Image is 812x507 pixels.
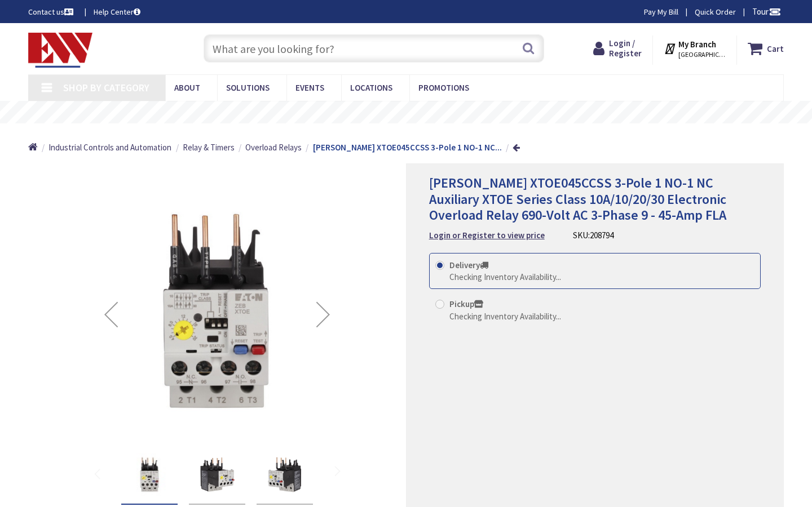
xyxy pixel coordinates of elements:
strong: [PERSON_NAME] XTOE045CCSS 3-Pole 1 NO-1 NC... [313,142,502,153]
span: [GEOGRAPHIC_DATA], [GEOGRAPHIC_DATA] [678,50,726,59]
a: Contact us [28,6,76,17]
span: Industrial Controls and Automation [48,142,171,153]
a: Industrial Controls and Automation [48,141,171,153]
div: Eaton XTOE045CCSS 3-Pole 1 NO-1 NC Auxiliary XTOE Series Class 10A/10/20/30 Electronic Overload R... [257,447,313,505]
strong: My Branch [678,39,716,50]
span: Shop By Category [63,81,149,94]
img: Eaton XTOE045CCSS 3-Pole 1 NO-1 NC Auxiliary XTOE Series Class 10A/10/20/30 Electronic Overload R... [262,453,307,498]
div: Previous [89,186,134,443]
div: Checking Inventory Availability... [449,271,561,283]
a: Quick Order [695,6,736,17]
img: Eaton XTOE045CCSS 3-Pole 1 NO-1 NC Auxiliary XTOE Series Class 10A/10/20/30 Electronic Overload R... [195,453,240,498]
div: Checking Inventory Availability... [449,310,561,322]
div: Eaton XTOE045CCSS 3-Pole 1 NO-1 NC Auxiliary XTOE Series Class 10A/10/20/30 Electronic Overload R... [189,447,245,505]
a: Overload Relays [245,141,302,153]
span: 208794 [590,230,614,241]
rs-layer: Free Same Day Pickup at 19 Locations [313,106,519,119]
span: Promotions [418,82,469,93]
strong: Login or Register to view price [429,230,545,241]
img: Eaton XTOE045CCSS 3-Pole 1 NO-1 NC Auxiliary XTOE Series Class 10A/10/20/30 Electronic Overload R... [89,186,346,443]
a: Cart [748,38,784,59]
div: Next [301,186,346,443]
a: Pay My Bill [644,6,678,17]
img: Eaton XTOE045CCSS 3-Pole 1 NO-1 NC Auxiliary XTOE Series Class 10A/10/20/30 Electronic Overload R... [127,453,172,498]
img: Electrical Wholesalers, Inc. [28,33,92,68]
input: What are you looking for? [204,34,544,63]
a: Help Center [94,6,140,17]
span: About [174,82,200,93]
span: Login / Register [609,38,642,59]
span: [PERSON_NAME] XTOE045CCSS 3-Pole 1 NO-1 NC Auxiliary XTOE Series Class 10A/10/20/30 Electronic Ov... [429,174,726,224]
span: Solutions [226,82,270,93]
span: Locations [350,82,392,93]
a: Login / Register [593,38,642,59]
div: SKU: [573,229,614,241]
div: Eaton XTOE045CCSS 3-Pole 1 NO-1 NC Auxiliary XTOE Series Class 10A/10/20/30 Electronic Overload R... [121,447,178,505]
strong: Cart [767,38,784,59]
strong: Pickup [449,299,483,309]
strong: Delivery [449,260,488,270]
span: Events [295,82,324,93]
a: Login or Register to view price [429,229,545,241]
div: My Branch [GEOGRAPHIC_DATA], [GEOGRAPHIC_DATA] [664,38,726,59]
span: Overload Relays [245,142,302,153]
span: Tour [752,6,781,17]
span: Relay & Timers [183,142,235,153]
a: Relay & Timers [183,141,235,153]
